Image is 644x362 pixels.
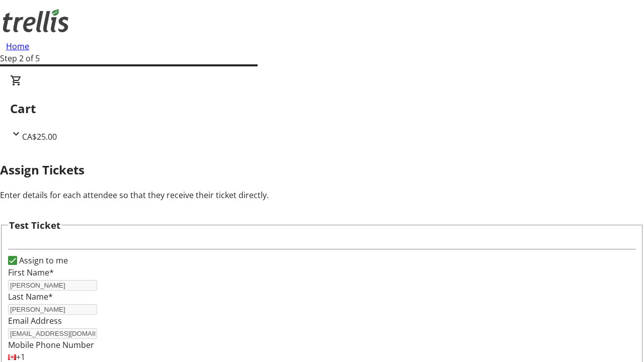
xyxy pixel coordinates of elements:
[10,74,634,143] div: CartCA$25.00
[9,218,60,232] h3: Test Ticket
[17,254,68,266] label: Assign to me
[8,339,94,350] label: Mobile Phone Number
[22,131,57,142] span: CA$25.00
[8,315,62,326] label: Email Address
[10,100,634,118] h2: Cart
[8,267,54,278] label: First Name*
[8,291,53,302] label: Last Name*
